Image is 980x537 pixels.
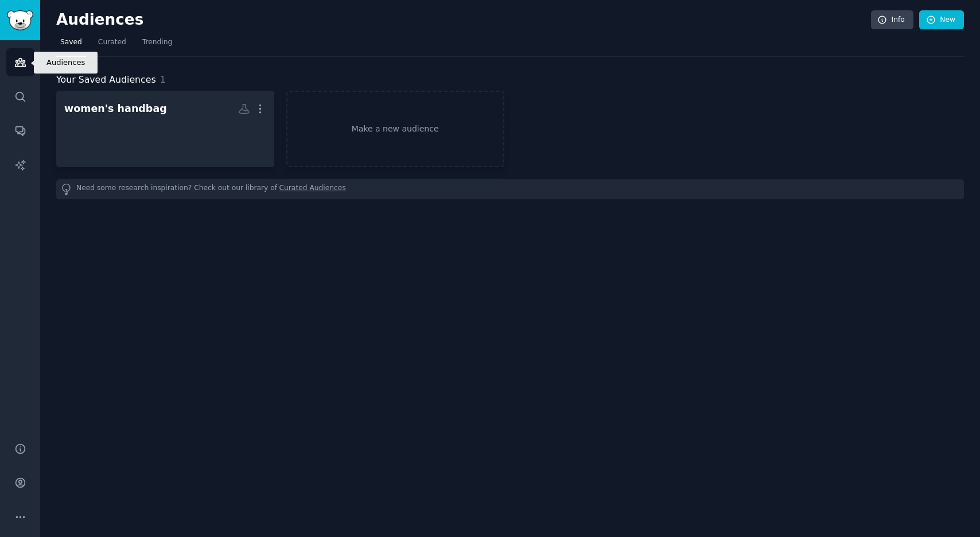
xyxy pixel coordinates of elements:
[7,10,33,30] img: GummySearch logo
[279,183,346,195] a: Curated Audiences
[160,74,166,85] span: 1
[138,33,176,57] a: Trending
[94,33,130,57] a: Curated
[56,73,156,87] span: Your Saved Audiences
[919,10,964,30] a: New
[56,11,871,29] h2: Audiences
[60,37,82,48] span: Saved
[56,91,274,167] a: women's handbag
[56,179,964,199] div: Need some research inspiration? Check out our library of
[286,91,504,167] a: Make a new audience
[64,102,167,116] div: women's handbag
[56,33,86,57] a: Saved
[142,37,172,48] span: Trending
[871,10,913,30] a: Info
[98,37,126,48] span: Curated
